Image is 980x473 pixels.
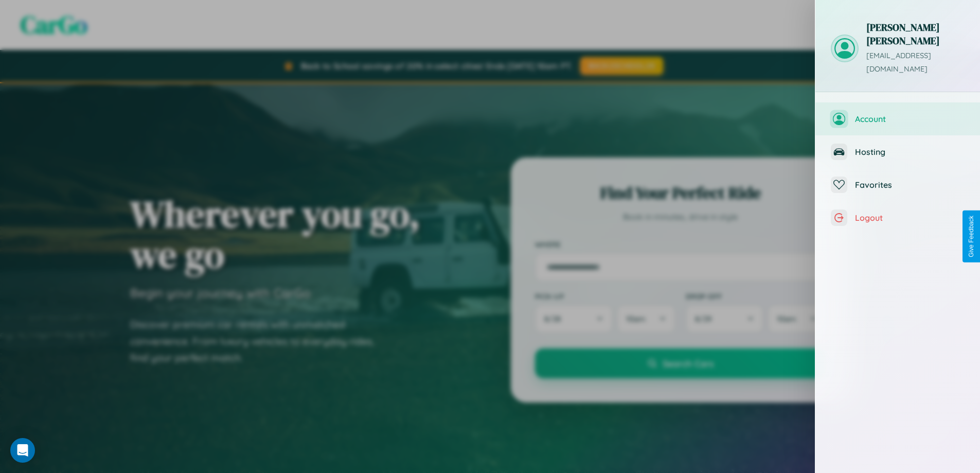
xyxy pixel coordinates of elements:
span: Favorites [855,180,965,190]
button: Logout [815,201,980,234]
button: Favorites [815,168,980,201]
p: [EMAIL_ADDRESS][DOMAIN_NAME] [866,49,965,76]
div: Open Intercom Messenger [10,438,35,463]
span: Logout [855,213,965,223]
span: Account [855,114,965,124]
h3: [PERSON_NAME] [PERSON_NAME] [866,21,965,47]
span: Hosting [855,147,965,157]
div: Give Feedback [968,216,975,257]
button: Account [815,102,980,135]
button: Hosting [815,135,980,168]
